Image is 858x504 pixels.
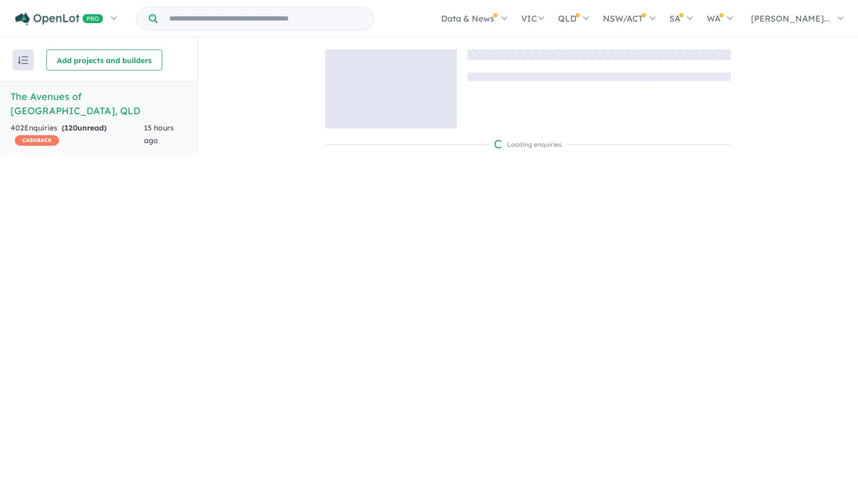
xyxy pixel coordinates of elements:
div: 402 Enquir ies [11,122,144,147]
img: Openlot PRO Logo White [15,13,103,26]
h5: The Avenues of [GEOGRAPHIC_DATA] , QLD [11,89,187,118]
strong: ( unread) [62,123,106,133]
span: 15 hours ago [144,123,174,145]
button: Add projects and builders [46,49,162,70]
span: CASHBACK [15,135,59,146]
span: 120 [64,123,77,133]
span: [PERSON_NAME]... [751,13,830,24]
input: Try estate name, suburb, builder or developer [160,7,372,30]
div: Loading enquiries [494,139,562,150]
img: sort.svg [18,56,28,64]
